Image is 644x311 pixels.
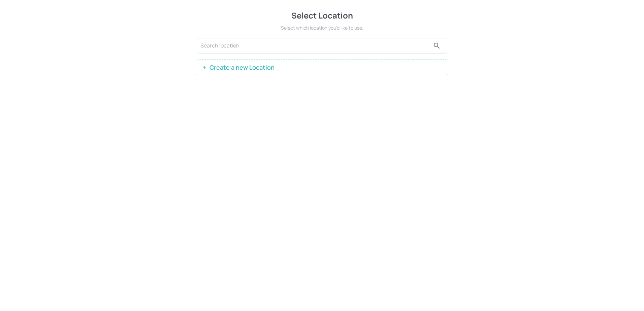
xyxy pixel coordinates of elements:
[196,24,448,31] div: Select which location you’d like to use.
[196,60,448,75] button: Create a new Location
[196,9,448,22] div: Select Location
[200,40,430,51] input: Search location
[430,39,444,53] button: search
[206,64,278,71] span: Create a new Location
